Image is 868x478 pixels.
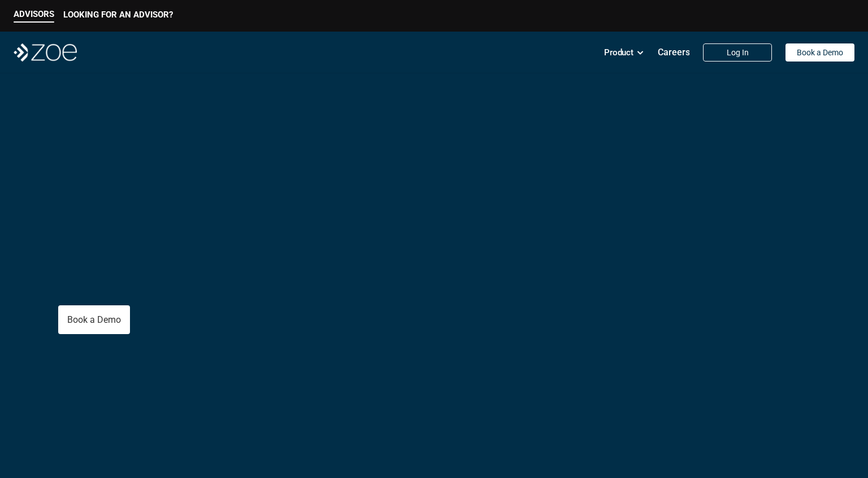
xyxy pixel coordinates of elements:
p: Book a Demo [797,48,843,58]
span: More [162,190,241,239]
p: Give Your [58,156,319,194]
p: ADVISORS [14,9,54,19]
p: Log In [727,48,749,58]
p: Product [604,44,633,61]
a: Book a Demo [58,305,130,334]
p: LOOKING FOR AN ADVISOR? [63,10,173,20]
a: Book a Demo [785,43,854,62]
p: Careers [658,47,690,58]
p: Clients [58,194,319,237]
p: Book a Demo [67,314,121,325]
em: The information in the visuals above is for illustrative purposes only and does not represent an ... [447,390,761,396]
span: . [241,190,252,239]
a: Log In [703,43,772,62]
p: The all-in-one wealth platform empowering RIAs to deliver . [58,255,397,288]
strong: personalized investment management at scale [99,271,375,287]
